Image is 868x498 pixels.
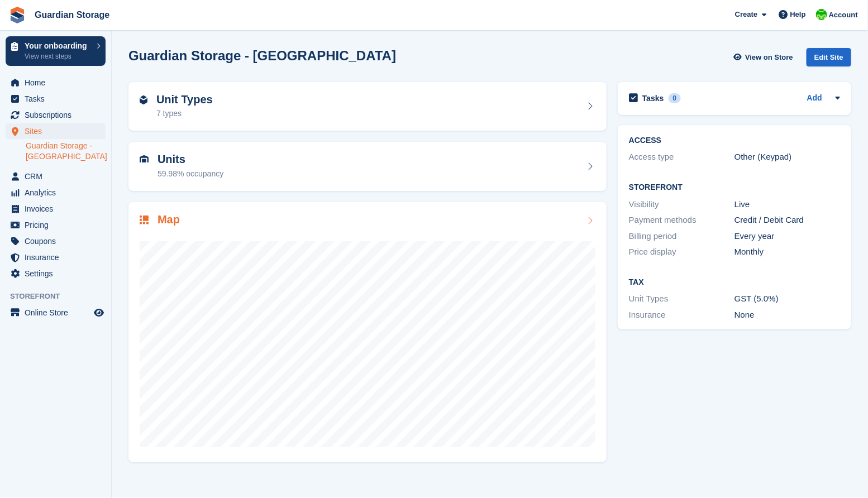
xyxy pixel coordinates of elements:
[25,51,91,61] p: View next steps
[140,95,147,104] img: unit-type-icn-2b2737a686de81e16bb02015468b77c625bbabd49415b5ef34ead5e3b44a266d.svg
[6,169,106,184] a: menu
[156,108,213,119] div: 7 types
[25,250,92,265] span: Insurance
[629,136,840,145] h2: ACCESS
[25,266,92,281] span: Settings
[735,309,840,322] div: None
[25,185,92,200] span: Analytics
[140,216,149,224] img: map-icn-33ee37083ee616e46c38cad1a60f524a97daa1e2b2c8c0bc3eb3415660979fc1.svg
[735,198,840,211] div: Live
[6,217,106,233] a: menu
[128,82,607,131] a: Unit Types 7 types
[735,151,840,164] div: Other (Keypad)
[26,141,106,162] a: Guardian Storage - [GEOGRAPHIC_DATA]
[9,7,26,23] img: stora-icon-8386f47178a22dfd0bd8f6a31ec36ba5ce8667c1dd55bd0f319d3a0aa187defe.svg
[669,93,681,103] div: 0
[735,246,840,258] div: Monthly
[92,306,106,319] a: Preview store
[158,213,180,226] h2: Map
[25,201,92,217] span: Invoices
[807,48,851,66] div: Edit Site
[642,93,664,103] h2: Tasks
[807,48,851,71] a: Edit Site
[629,151,735,164] div: Access type
[790,9,806,20] span: Help
[816,9,827,20] img: Andrew Kinakin
[629,278,840,287] h2: Tax
[829,9,858,21] span: Account
[6,250,106,265] a: menu
[128,202,607,462] a: Map
[629,309,735,322] div: Insurance
[807,92,822,105] a: Add
[25,123,92,139] span: Sites
[25,75,92,90] span: Home
[158,168,223,180] div: 59.98% occupancy
[6,91,106,107] a: menu
[128,142,607,191] a: Units 59.98% occupancy
[158,153,223,166] h2: Units
[6,266,106,281] a: menu
[629,230,735,243] div: Billing period
[629,198,735,211] div: Visibility
[10,291,111,302] span: Storefront
[735,293,840,305] div: GST (5.0%)
[25,91,92,107] span: Tasks
[629,214,735,227] div: Payment methods
[30,6,114,24] a: Guardian Storage
[140,155,149,163] img: unit-icn-7be61d7bf1b0ce9d3e12c5938cc71ed9869f7b940bace4675aadf7bd6d80202e.svg
[629,246,735,258] div: Price display
[25,42,91,50] p: Your onboarding
[735,214,840,227] div: Credit / Debit Card
[25,233,92,249] span: Coupons
[735,9,757,20] span: Create
[735,230,840,243] div: Every year
[629,293,735,305] div: Unit Types
[128,48,396,63] h2: Guardian Storage - [GEOGRAPHIC_DATA]
[6,107,106,123] a: menu
[156,93,213,106] h2: Unit Types
[6,36,106,66] a: Your onboarding View next steps
[6,75,106,90] a: menu
[6,185,106,200] a: menu
[732,48,798,66] a: View on Store
[6,305,106,320] a: menu
[25,305,92,320] span: Online Store
[25,107,92,123] span: Subscriptions
[745,52,793,63] span: View on Store
[629,183,840,192] h2: Storefront
[6,233,106,249] a: menu
[6,201,106,217] a: menu
[25,217,92,233] span: Pricing
[6,123,106,139] a: menu
[25,169,92,184] span: CRM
